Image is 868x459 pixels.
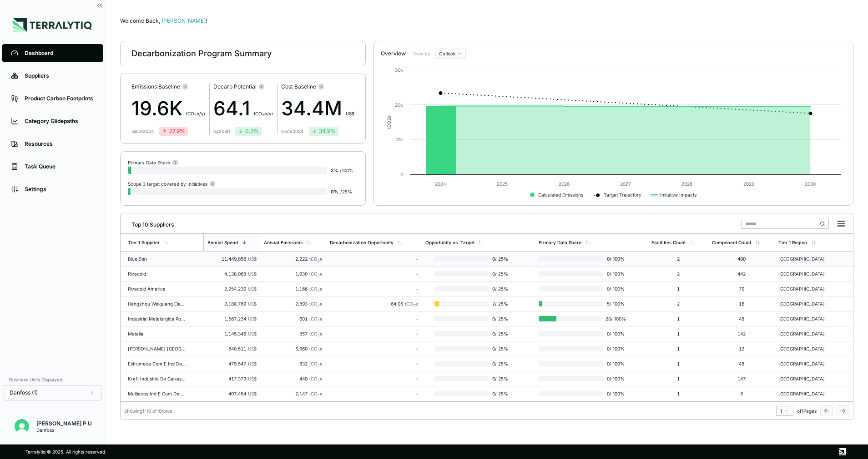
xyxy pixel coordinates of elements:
div: 1 [651,376,705,381]
span: 0 / 25 % [489,361,513,366]
div: 357 [264,331,323,336]
sub: 2 [318,303,320,307]
div: Rivacold [128,271,186,276]
div: 480 [712,256,771,262]
span: tCO e [405,301,418,306]
div: since 2024 [131,128,154,134]
span: US$ [248,346,257,351]
div: [GEOGRAPHIC_DATA] [778,316,837,321]
div: 2,893 [264,301,323,306]
div: 34.4M [281,94,354,123]
div: 9 [712,391,771,396]
div: Task Queue [25,163,94,170]
span: tCO e [309,361,323,366]
div: Resources [25,140,94,148]
span: 0 / 100 % [603,361,626,366]
div: Blue Star [128,256,186,262]
span: 0 / 25 % [489,331,513,336]
div: - [330,361,418,366]
span: 0 / 100 % [603,391,626,396]
div: 147 [712,376,771,381]
span: 0 / 25 % [489,316,513,321]
sub: 2 [318,273,320,277]
text: 2030 [805,181,816,187]
span: US$ [248,391,257,396]
div: Top 10 Suppliers [124,217,174,228]
div: 1,166 [264,286,323,291]
span: [PERSON_NAME] [161,17,207,24]
span: US$ [248,301,257,306]
div: Settings [25,186,94,193]
div: 407,454 [207,391,257,396]
div: 4,138,068 [207,271,257,276]
span: 0 / 25 % [489,391,513,396]
div: Facilities Count [651,240,686,245]
sub: 2 [318,393,320,397]
div: 2 [651,256,705,262]
div: 12 [712,346,771,351]
sub: 2 [318,318,320,322]
div: 1 [651,286,705,291]
span: tCO e [309,391,323,396]
sub: 2 [318,288,320,292]
span: tCO e [309,376,323,381]
div: Overview [381,50,406,57]
span: Outlook [439,51,455,56]
div: - [330,271,418,276]
div: Decarbonization Program Summary [131,48,272,59]
text: 10k [396,137,403,142]
span: 0 / 25 % [489,271,513,276]
div: - [330,376,418,381]
div: [GEOGRAPHIC_DATA] [778,376,837,381]
text: tCO e [386,115,392,129]
span: 0 / 25 % [489,286,513,291]
div: Product Carbon Footprints [25,95,94,102]
text: 2029 [743,181,754,187]
sub: 2 [318,258,320,262]
div: 1 [651,316,705,321]
div: 11,449,856 [207,256,257,262]
sub: 2 [318,333,320,337]
span: 0 / 25 % [489,376,513,381]
div: Decarb Potential [213,83,273,90]
div: 1,930 [264,271,323,276]
div: Emissions Baseline [131,83,206,90]
div: [GEOGRAPHIC_DATA] [778,346,837,351]
span: US$ [248,316,257,321]
span: tCO e [309,301,323,306]
div: - [330,391,418,396]
div: since 2024 [281,128,303,134]
text: Calculated Emissions [538,192,583,197]
button: Open user button [11,415,33,437]
span: US$ [248,331,257,336]
div: 442 [712,271,771,276]
span: tCO e [309,346,323,351]
div: Primary Data Share [128,159,178,166]
div: Hangzhou Weiguang Electronic [128,301,186,306]
div: Component Count [712,240,751,245]
label: View by [413,51,431,56]
div: 1,567,234 [207,316,257,321]
div: [GEOGRAPHIC_DATA] [778,256,837,262]
span: Danfoss (1) [10,389,38,396]
div: - [330,331,418,336]
div: 479,547 [207,361,257,366]
div: Tier 1 Region [778,240,807,245]
div: by 2030 [213,128,230,134]
div: - [330,346,418,351]
div: 2 [651,271,705,276]
sub: 2 [318,348,320,352]
img: Seenivasan P U [15,419,29,434]
text: Target Trajectory [604,192,641,198]
div: Tier 1 Supplier [128,240,160,245]
div: 840,511 [207,346,257,351]
span: 5 / 100 % [603,301,626,306]
span: 0 / 100 % [603,271,626,276]
span: t CO e/yr [186,111,206,116]
div: Industrial Metalurgica Rotamil [128,316,186,321]
span: 2 / 25 % [489,301,513,306]
span: t CO e/yr [254,111,273,116]
text: 2025 [497,181,508,187]
div: Annual Emissions [264,240,303,245]
span: 0 / 100 % [603,256,626,262]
